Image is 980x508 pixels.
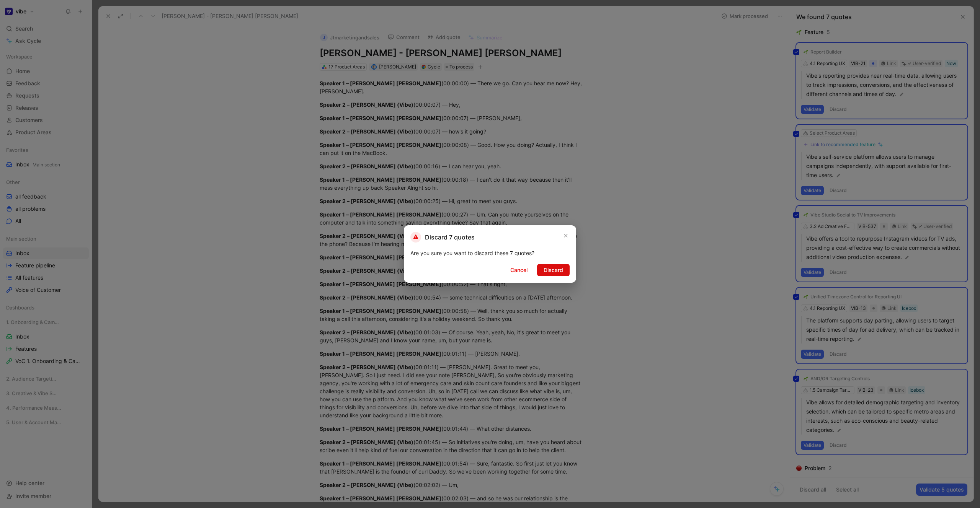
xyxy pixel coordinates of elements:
[410,249,570,258] div: Are you sure you want to discard these 7 quotes?
[410,232,475,243] h2: Discard 7 quotes
[537,264,570,276] button: Discard
[504,264,534,276] button: Cancel
[544,265,563,275] span: Discard
[510,265,528,275] span: Cancel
